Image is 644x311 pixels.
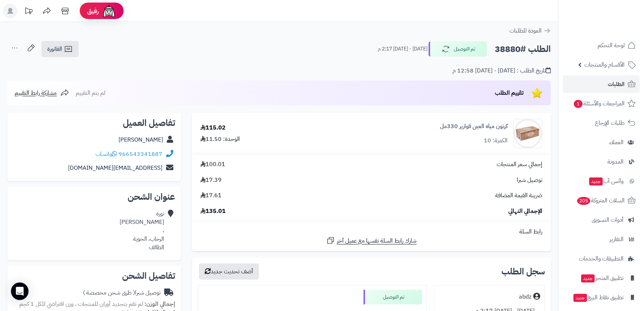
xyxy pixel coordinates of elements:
div: توصيل شبرا [83,289,161,297]
span: الفاتورة [47,45,62,53]
span: لم يتم التقييم [76,89,105,97]
a: التقارير [563,231,640,248]
span: 17.39 [200,176,222,184]
h2: الطلب #38880 [495,42,551,57]
span: العملاء [609,137,624,147]
div: رابط السلة [195,228,548,236]
span: 135.01 [200,207,226,216]
span: رفيق [87,7,99,15]
a: مشاركة رابط التقييم [15,89,69,97]
div: نورة [PERSON_NAME] ، الرحاب، الحوية الطائف [120,210,164,251]
span: لوحة التحكم [598,40,625,50]
button: أضف تحديث جديد [199,263,259,280]
span: مشاركة رابط التقييم [15,89,57,97]
a: 966543341887 [118,150,162,158]
span: تقييم الطلب [495,89,524,97]
span: العودة للطلبات [509,26,542,35]
span: جديد [589,177,603,186]
a: [EMAIL_ADDRESS][DOMAIN_NAME] [68,164,162,172]
span: 100.01 [200,160,225,169]
button: تم التوصيل [429,41,487,57]
span: المراجعات والأسئلة [573,98,625,109]
a: العملاء [563,134,640,151]
img: 1666686701-Screenshot%202022-10-25%20113007-90x90.png [513,119,542,148]
a: الطلبات [563,75,640,93]
span: توصيل شبرا [517,176,542,184]
span: تطبيق المتجر [580,273,624,283]
strong: إجمالي الوزن: [144,300,175,308]
div: تم التوصيل [364,290,422,304]
div: الكمية: 10 [484,136,508,145]
h3: سجل الطلب [501,267,545,276]
span: 205 [577,197,590,205]
span: التقارير [610,234,624,244]
small: [DATE] - [DATE] 2:17 م [378,45,428,53]
a: العودة للطلبات [509,26,551,35]
span: السلات المتروكة [576,195,625,206]
a: واتساب [95,150,117,158]
h2: تفاصيل الشحن [13,271,175,280]
a: لوحة التحكم [563,37,640,54]
img: ai-face.png [102,4,116,18]
a: شارك رابط السلة نفسها مع عميل آخر [326,236,417,245]
a: تحديثات المنصة [19,4,38,20]
span: إجمالي سعر المنتجات [497,160,542,169]
span: شارك رابط السلة نفسها مع عميل آخر [337,237,417,245]
div: abdz [519,293,531,301]
span: الطلبات [608,79,625,89]
a: طلبات الإرجاع [563,114,640,132]
a: [PERSON_NAME] [118,135,163,144]
span: طلبات الإرجاع [595,118,625,128]
span: وآتس آب [588,176,624,186]
span: المدونة [607,157,624,167]
span: تطبيق نقاط البيع [573,292,624,303]
a: السلات المتروكة205 [563,192,640,209]
span: التطبيقات والخدمات [579,254,624,264]
span: جديد [581,274,595,282]
a: المراجعات والأسئلة1 [563,95,640,112]
h2: عنوان الشحن [13,192,175,201]
h2: تفاصيل العميل [13,119,175,127]
span: أدوات التسويق [592,215,624,225]
span: الأقسام والمنتجات [584,60,625,70]
a: أدوات التسويق [563,211,640,229]
a: تطبيق المتجرجديد [563,269,640,287]
a: الفاتورة [41,41,79,57]
span: الإجمالي النهائي [508,207,542,216]
span: جديد [573,294,587,302]
div: 115.02 [200,124,226,132]
span: ضريبة القيمة المضافة [495,191,542,200]
span: لم تقم بتحديد أوزان للمنتجات ، وزن افتراضي للكل 1 كجم [19,300,143,308]
span: 17.61 [200,191,222,200]
img: logo-2.png [594,20,637,35]
a: التطبيقات والخدمات [563,250,640,267]
a: وآتس آبجديد [563,172,640,190]
div: الوحدة: 11.50 [200,135,240,143]
div: Open Intercom Messenger [11,282,29,300]
span: 1 [574,100,583,108]
a: تطبيق نقاط البيعجديد [563,289,640,306]
span: ( طرق شحن مخصصة ) [83,288,135,297]
div: تاريخ الطلب : [DATE] - [DATE] 12:58 م [452,67,551,75]
a: المدونة [563,153,640,171]
a: كرتون مياه العين قوارير 330مل [440,122,508,131]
